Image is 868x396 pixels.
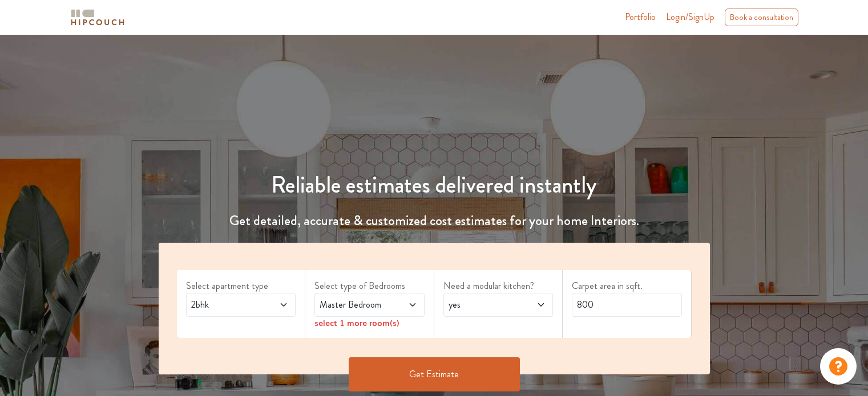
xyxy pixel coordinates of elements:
[625,10,656,24] a: Portfolio
[314,317,425,329] div: select 1 more room(s)
[349,357,520,391] button: Get Estimate
[572,279,682,293] label: Carpet area in sqft.
[572,293,682,317] input: Enter area sqft
[186,279,296,293] label: Select apartment type
[317,298,392,312] span: Master Bedroom
[152,172,717,199] h1: Reliable estimates delivered instantly
[446,298,521,312] span: yes
[69,7,126,27] img: logo-horizontal.svg
[189,298,264,312] span: 2bhk
[152,213,717,229] h4: Get detailed, accurate & customized cost estimates for your home Interiors.
[69,5,126,30] span: logo-horizontal.svg
[666,10,714,23] span: Login/SignUp
[443,279,554,293] label: Need a modular kitchen?
[725,9,798,26] div: Book a consultation
[314,279,425,293] label: Select type of Bedrooms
